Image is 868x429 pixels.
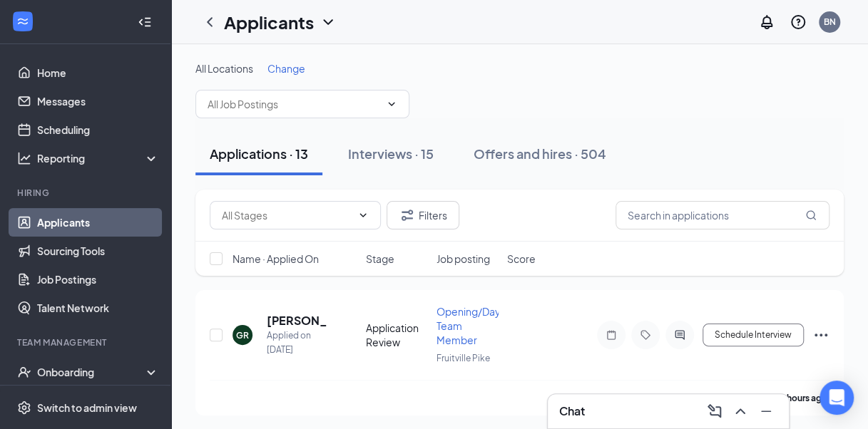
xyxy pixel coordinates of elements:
[222,207,352,223] input: All Stages
[755,400,777,423] button: Minimize
[732,403,749,420] svg: ChevronUp
[17,365,31,379] svg: UserCheck
[436,353,490,363] span: Fruitville Pike
[37,237,159,265] a: Sourcing Tools
[729,400,752,423] button: ChevronUp
[706,403,723,420] svg: ComposeMessage
[37,58,159,87] a: Home
[37,365,147,379] div: Onboarding
[387,201,459,229] button: Filter Filters
[703,400,726,423] button: ComposeMessage
[267,62,305,75] span: Change
[758,14,775,31] svg: Notifications
[703,324,804,346] button: Schedule Interview
[507,252,536,266] span: Score
[16,14,30,29] svg: WorkstreamLogo
[603,329,620,341] svg: Note
[17,336,156,348] div: Team Management
[17,151,31,165] svg: Analysis
[17,187,156,199] div: Hiring
[812,326,829,343] svg: Ellipses
[474,145,606,162] div: Offers and hires · 504
[775,393,827,403] b: 11 hours ago
[436,305,522,346] span: Opening/Daytime Team Member
[559,403,585,419] h3: Chat
[233,252,319,266] span: Name · Applied On
[37,151,160,165] div: Reporting
[757,403,775,420] svg: Minimize
[208,96,380,112] input: All Job Postings
[386,98,397,110] svg: ChevronDown
[37,265,159,294] a: Job Postings
[17,400,31,415] svg: Settings
[366,252,394,266] span: Stage
[195,62,253,75] span: All Locations
[236,329,249,341] div: GR
[616,201,829,229] input: Search in applications
[436,252,490,266] span: Job posting
[267,313,327,329] h5: [PERSON_NAME]
[320,14,337,31] svg: ChevronDown
[820,381,854,415] div: Open Intercom Messenger
[267,329,327,357] div: Applied on [DATE]
[348,145,434,162] div: Interviews · 15
[399,207,416,224] svg: Filter
[201,14,218,31] svg: ChevronLeft
[37,294,159,322] a: Talent Network
[37,87,159,115] a: Messages
[37,115,159,144] a: Scheduling
[138,15,152,29] svg: Collapse
[37,400,137,415] div: Switch to admin view
[37,208,159,237] a: Applicants
[790,14,807,31] svg: QuestionInfo
[224,10,314,34] h1: Applicants
[613,392,829,404] p: [PERSON_NAME] has applied more than .
[671,329,688,341] svg: ActiveChat
[824,16,836,28] div: BN
[366,321,428,349] div: Application Review
[357,210,369,221] svg: ChevronDown
[805,210,817,221] svg: MagnifyingGlass
[637,329,654,341] svg: Tag
[210,145,308,162] div: Applications · 13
